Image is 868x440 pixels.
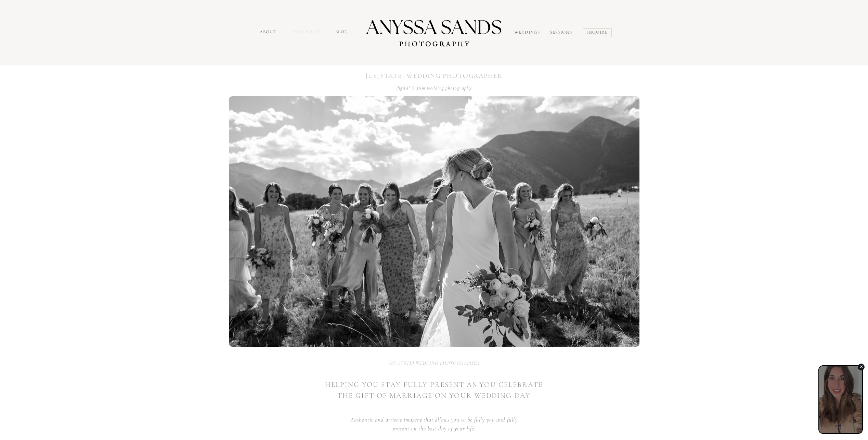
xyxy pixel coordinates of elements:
a: about [260,29,278,37]
iframe: chipbot-button-iframe [794,341,866,438]
p: Authentic and artistic imagery that allows you to be fully you and fully present on the best day ... [347,415,522,437]
a: Weddings [514,29,543,37]
a: portfolio [293,29,322,37]
h1: [US_STATE] WEDDING PHOTOGRAPHER [359,71,510,80]
p: helping you stay fully present as you celebrate the gift of marriage on your wedding day [324,379,544,403]
a: sessions [550,29,575,37]
a: inquire [587,29,609,37]
h2: [US_STATE] wedding photographer [377,359,492,366]
h2: digital & film wedding photography [390,84,479,91]
a: Blog [335,29,351,37]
